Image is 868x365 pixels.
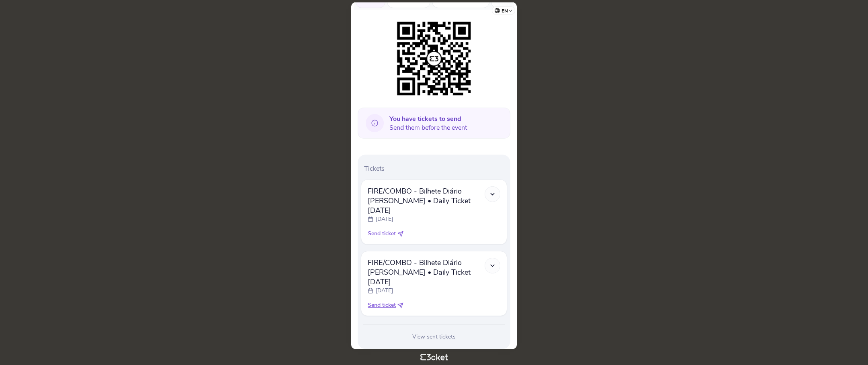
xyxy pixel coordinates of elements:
p: [DATE] [376,287,393,295]
p: [DATE] [376,215,393,223]
p: Tickets [364,164,507,173]
b: You have tickets to send [389,114,461,123]
span: Send them before the event [389,114,467,132]
span: Send ticket [368,301,396,309]
span: FIRE/COMBO - Bilhete Diário [PERSON_NAME] • Daily Ticket [DATE] [368,186,485,215]
div: View sent tickets [361,333,507,341]
span: FIRE/COMBO - Bilhete Diário [PERSON_NAME] • Daily Ticket [DATE] [368,258,485,287]
span: Send ticket [368,230,396,238]
img: 41aa3c1a52c44d5a9ad0d5ca87083ff6.png [393,18,475,100]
